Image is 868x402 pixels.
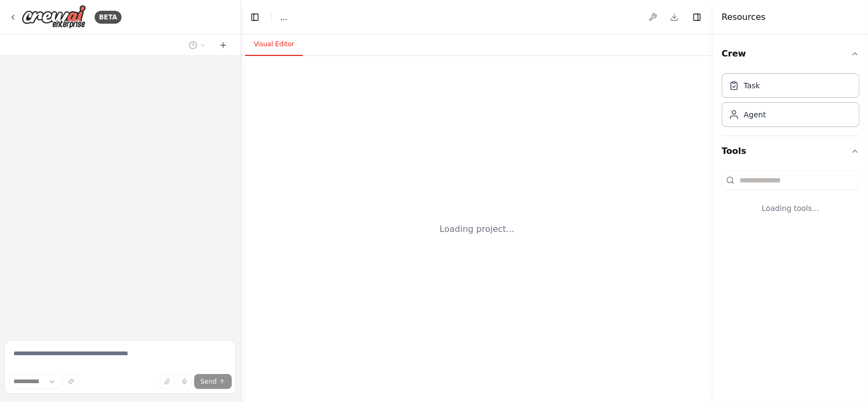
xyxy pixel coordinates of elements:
[744,80,760,91] div: Task
[201,377,217,386] span: Send
[247,10,262,25] button: Hide left sidebar
[744,109,766,120] div: Agent
[280,12,287,23] nav: breadcrumb
[184,39,210,52] button: Switch to previous chat
[722,39,859,69] button: Crew
[722,69,859,136] div: Crew
[215,39,232,52] button: Start a new chat
[95,11,122,24] div: BETA
[440,223,515,236] div: Loading project...
[160,374,175,389] button: Upload files
[722,136,859,166] button: Tools
[22,5,86,29] img: Logo
[280,12,287,23] span: ...
[245,33,303,56] button: Visual Editor
[177,374,192,389] button: Click to speak your automation idea
[722,166,859,231] div: Tools
[194,374,232,389] button: Send
[722,11,766,24] h4: Resources
[722,194,859,222] div: Loading tools...
[63,374,79,389] button: Improve this prompt
[689,10,705,25] button: Hide right sidebar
